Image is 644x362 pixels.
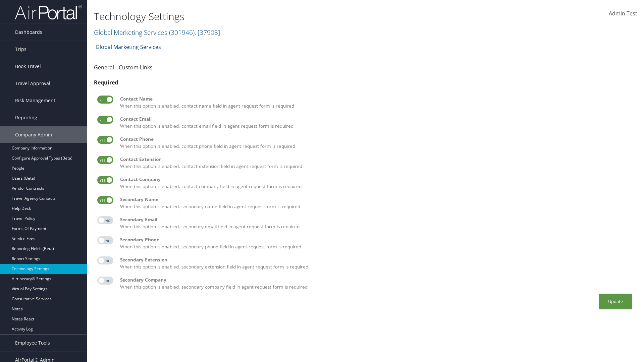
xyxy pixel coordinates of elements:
[120,216,634,230] label: When this option is enabled, secondary email field in agent request form is required
[15,126,52,143] span: Company Admin
[120,96,634,102] div: Contact Name
[15,335,50,351] span: Employee Tools
[120,196,634,210] label: When this option is enabled, secondary name field in agent request form is required
[120,176,634,183] div: Contact Company
[120,116,634,129] label: When this option is enabled, contact email field in agent request form is required
[120,216,634,223] div: Secondary Email
[120,96,634,109] label: When this option is enabled, contact name field in agent request form is required
[120,277,634,290] label: When this option is enabled, secondary company field in agent request form is required
[15,41,26,58] span: Trips
[15,4,82,20] img: airportal-logo.png
[94,64,114,71] a: General
[120,136,634,142] div: Contact Phone
[15,75,50,92] span: Travel Approval
[609,3,637,24] a: Admin Test
[15,92,55,109] span: Risk Management
[599,294,632,309] button: Update
[15,109,37,126] span: Reporting
[120,156,634,170] label: When this option is enabled, contact extension field in agent request form is required
[609,10,637,17] span: Admin Test
[120,136,634,149] label: When this option is enabled, contact phone field in agent request form is required
[94,28,220,37] a: Global Marketing Services
[15,24,42,41] span: Dashboards
[195,28,220,37] span: , [ 37903 ]
[15,58,41,75] span: Book Travel
[120,176,634,190] label: When this option is enabled, contact company field in agent request form is required
[120,156,634,163] div: Contact Extension
[120,116,634,122] div: Contact Email
[120,196,634,203] div: Secondary Name
[120,256,634,263] div: Secondary Extension
[169,28,195,37] span: ( 301946 )
[120,236,634,243] div: Secondary Phone
[120,236,634,250] label: When this option is enabled, secondary phone field in agent request form is required
[96,40,161,54] a: Global Marketing Services
[119,64,153,71] a: Custom Links
[120,256,634,270] label: When this option is enabled, secondary extension field in agent request form is required
[120,277,634,283] div: Secondary Company
[94,78,637,86] div: Required
[94,9,456,23] h1: Technology Settings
